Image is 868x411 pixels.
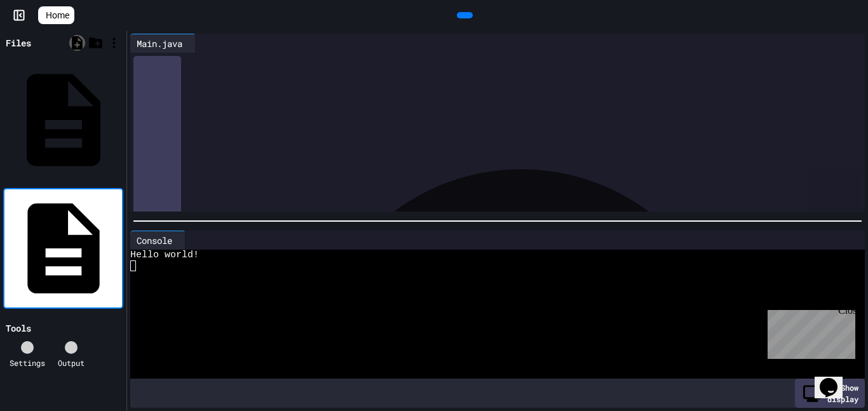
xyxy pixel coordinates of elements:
span: Hello world! [130,250,199,260]
a: Home [38,6,74,24]
span: Home [46,9,69,22]
div: Chat with us now!Close [5,5,88,81]
div: Console [130,234,179,247]
div: Tools [6,321,31,335]
div: Output [58,357,85,368]
div: Settings [10,357,45,368]
div: Console [130,231,186,250]
div: Show display [795,379,865,408]
div: Main.java [130,37,189,50]
div: Files [6,36,31,50]
iframe: chat widget [815,360,855,398]
iframe: chat widget [763,305,855,359]
div: Main.java [130,34,196,53]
